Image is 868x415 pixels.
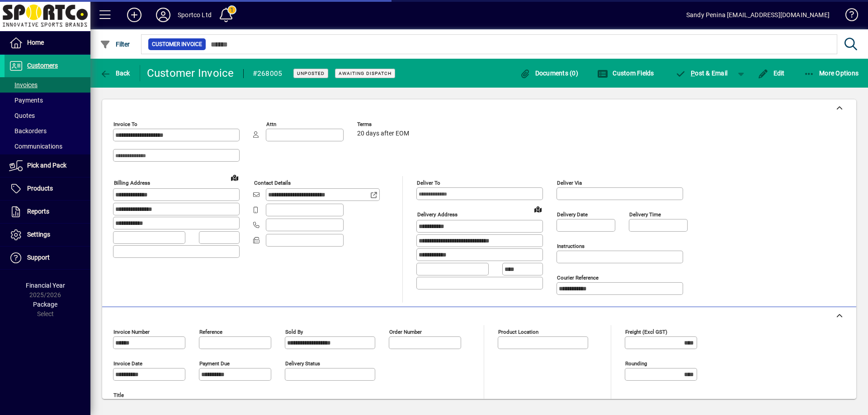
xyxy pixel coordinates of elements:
[804,70,859,77] span: More Options
[266,121,276,127] mat-label: Attn
[557,243,585,249] mat-label: Instructions
[9,112,35,119] span: Quotes
[33,301,57,308] span: Package
[27,62,58,69] span: Customers
[5,93,90,108] a: Payments
[100,41,130,48] span: Filter
[675,70,728,77] span: ost & Email
[5,177,90,200] a: Products
[9,143,62,150] span: Communications
[27,162,66,169] span: Pick and Pack
[113,329,150,335] mat-label: Invoice number
[147,66,234,80] div: Customer Invoice
[557,275,599,281] mat-label: Courier Reference
[26,282,65,289] span: Financial Year
[5,108,90,123] a: Quotes
[100,70,130,77] span: Back
[498,329,538,335] mat-label: Product location
[285,329,303,335] mat-label: Sold by
[691,70,695,77] span: P
[389,329,422,335] mat-label: Order number
[285,360,320,367] mat-label: Delivery status
[199,360,230,367] mat-label: Payment due
[113,360,142,367] mat-label: Invoice date
[9,81,38,89] span: Invoices
[625,360,647,367] mat-label: Rounding
[671,65,732,81] button: Post & Email
[557,211,588,218] mat-label: Delivery date
[253,66,283,81] div: #268005
[27,208,49,215] span: Reports
[5,77,90,93] a: Invoices
[27,231,50,238] span: Settings
[629,211,661,218] mat-label: Delivery time
[113,392,124,398] mat-label: Title
[758,70,785,77] span: Edit
[113,121,137,127] mat-label: Invoice To
[5,154,90,177] a: Pick and Pack
[27,39,44,46] span: Home
[5,201,90,223] a: Reports
[9,97,43,104] span: Payments
[357,121,411,127] span: Terms
[519,70,578,77] span: Documents (0)
[98,65,132,81] button: Back
[686,8,830,22] div: Sandy Penina [EMAIL_ADDRESS][DOMAIN_NAME]
[27,254,50,261] span: Support
[417,180,440,186] mat-label: Deliver To
[227,170,242,185] a: View on map
[517,65,580,81] button: Documents (0)
[357,130,409,137] span: 20 days after EOM
[625,329,667,335] mat-label: Freight (excl GST)
[597,70,654,77] span: Custom Fields
[9,127,47,135] span: Backorders
[5,139,90,154] a: Communications
[755,65,787,81] button: Edit
[152,40,202,49] span: Customer Invoice
[199,329,222,335] mat-label: Reference
[5,123,90,139] a: Backorders
[557,180,582,186] mat-label: Deliver via
[5,32,90,54] a: Home
[5,224,90,246] a: Settings
[98,36,132,52] button: Filter
[297,70,325,76] span: Unposted
[531,202,545,216] a: View on map
[178,8,212,22] div: Sportco Ltd
[27,185,53,192] span: Products
[90,65,140,81] app-page-header-button: Back
[149,7,178,23] button: Profile
[802,65,861,81] button: More Options
[120,7,149,23] button: Add
[595,65,656,81] button: Custom Fields
[5,247,90,269] a: Support
[839,2,857,31] a: Knowledge Base
[339,70,392,76] span: Awaiting Dispatch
